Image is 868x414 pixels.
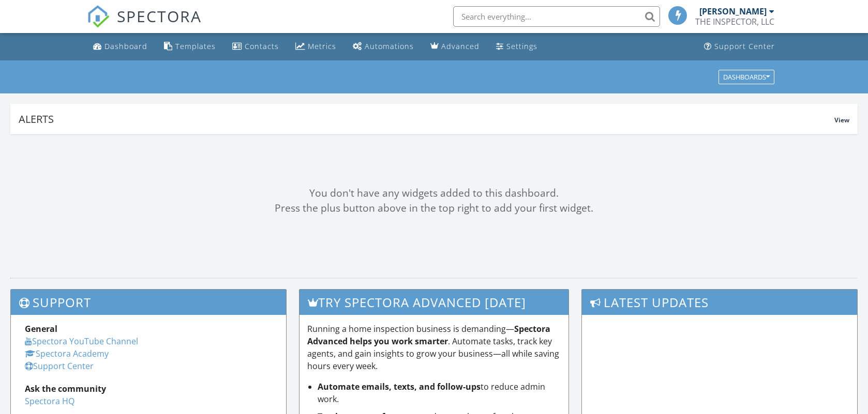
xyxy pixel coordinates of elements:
[699,6,767,17] div: [PERSON_NAME]
[426,37,484,56] a: Advanced
[834,116,849,124] span: View
[87,14,202,36] a: SPECTORA
[89,37,152,56] a: Dashboard
[228,37,283,56] a: Contacts
[307,323,561,372] p: Running a home inspection business is demanding— . Automate tasks, track key agents, and gain ins...
[492,37,542,56] a: Settings
[695,17,774,27] div: THE INSPECTOR, LLC
[308,41,336,51] div: Metrics
[160,37,220,56] a: Templates
[19,112,834,126] div: Alerts
[714,41,775,51] div: Support Center
[25,336,138,347] a: Spectora YouTube Channel
[700,37,779,56] a: Support Center
[104,41,147,51] div: Dashboard
[245,41,279,51] div: Contacts
[10,186,858,201] div: You don't have any widgets added to this dashboard.
[719,70,774,84] button: Dashboards
[318,380,561,405] li: to reduce admin work.
[318,381,481,392] strong: Automate emails, texts, and follow-ups
[307,323,550,347] strong: Spectora Advanced helps you work smarter
[117,5,202,27] span: SPECTORA
[582,290,857,315] h3: Latest Updates
[300,290,568,315] h3: Try spectora advanced [DATE]
[441,41,480,51] div: Advanced
[723,73,770,81] div: Dashboards
[291,37,340,56] a: Metrics
[25,323,57,335] strong: General
[10,201,858,216] div: Press the plus button above in the top right to add your first widget.
[87,5,110,28] img: The Best Home Inspection Software - Spectora
[365,41,414,51] div: Automations
[11,290,286,315] h3: Support
[25,348,109,359] a: Spectora Academy
[453,6,660,27] input: Search everything...
[175,41,216,51] div: Templates
[25,395,74,407] a: Spectora HQ
[506,41,537,51] div: Settings
[25,383,272,395] div: Ask the community
[25,360,94,372] a: Support Center
[349,37,418,56] a: Automations (Basic)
